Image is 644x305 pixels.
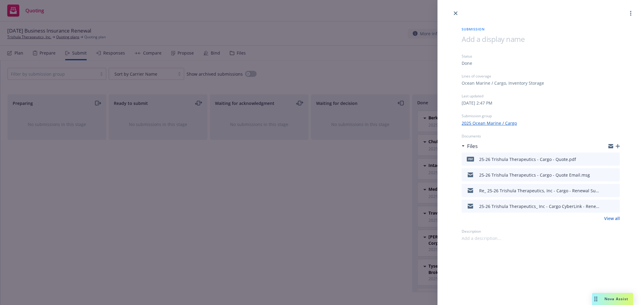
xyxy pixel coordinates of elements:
[479,187,600,194] div: Re_ 25-26 Trishula Therapeutics, Inc - Cargo - Renewal Submission - [PERSON_NAME] - Due 8_29 Conf...
[602,156,607,163] button: download file
[462,134,620,139] div: Documents
[462,100,492,106] div: [DATE] 2:47 PM
[627,10,634,17] a: more
[467,157,474,161] span: pdf
[479,203,600,209] div: 25-26 Trishula Therapeutics_ Inc - Cargo CyberLink - Renewal Submission - [PERSON_NAME] - Due 8_2...
[452,10,459,17] a: close
[462,142,478,150] div: Files
[462,120,517,126] a: 2025 Ocean Marine / Cargo
[462,80,544,86] div: Ocean Marine / Cargo, Inventory Storage
[479,172,590,178] div: 25-26 Trishula Therapeutics - Cargo - Quote Email.msg
[462,60,472,66] div: Done
[602,187,607,194] button: download file
[462,27,620,32] span: Submission
[602,203,607,210] button: download file
[612,187,617,194] button: preview file
[592,293,633,305] button: Nova Assist
[479,156,576,162] div: 25-26 Trishula Therapeutics - Cargo - Quote.pdf
[462,93,620,99] div: Last updated
[462,229,620,234] div: Description
[462,113,620,118] div: Submission group
[462,54,620,59] div: Status
[467,142,478,150] h3: Files
[602,171,607,178] button: download file
[612,171,617,178] button: preview file
[612,156,617,163] button: preview file
[604,296,628,301] span: Nova Assist
[462,74,620,79] div: Lines of coverage
[612,203,617,210] button: preview file
[592,293,600,305] div: Drag to move
[604,215,620,222] a: View all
